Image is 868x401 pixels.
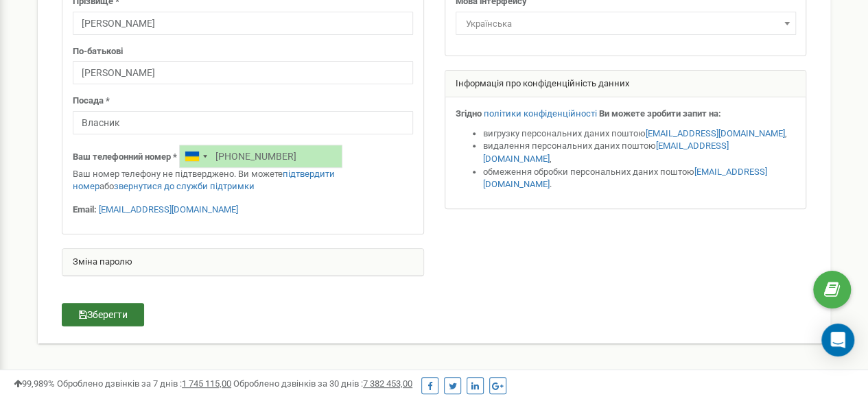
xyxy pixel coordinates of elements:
[14,378,55,389] span: 99,989%
[73,95,110,108] label: Посада *
[483,166,796,191] li: обмеження обробки персональних даних поштою .
[483,141,729,164] a: [EMAIL_ADDRESS][DOMAIN_NAME]
[179,145,342,168] input: +1-800-555-55-55
[484,108,597,119] a: політики конфіденційності
[182,378,231,389] u: 1 745 115,00
[483,140,796,165] li: видалення персональних даних поштою ,
[57,378,231,389] span: Оброблено дзвінків за 7 днів :
[73,12,413,35] input: Прізвище
[445,71,806,98] div: Інформація про конфіденційність данних
[460,14,791,34] span: Українська
[646,128,785,138] a: [EMAIL_ADDRESS][DOMAIN_NAME]
[73,151,177,164] label: Ваш телефонний номер *
[456,108,482,119] strong: Згідно
[483,127,796,141] li: вигрузку персональних даних поштою ,
[599,108,721,119] strong: Ви можете зробити запит на:
[73,61,413,84] input: По-батькові
[73,204,97,215] strong: Email:
[233,378,412,389] span: Оброблено дзвінків за 30 днів :
[821,324,854,356] div: Open Intercom Messenger
[73,111,413,134] input: Посада
[73,45,123,58] label: По-батькові
[62,249,423,276] div: Зміна паролю
[99,204,238,215] a: [EMAIL_ADDRESS][DOMAIN_NAME]
[73,168,413,193] p: Ваш номер телефону не підтверджено. Ви можете або
[180,145,211,167] div: Telephone country code
[62,303,144,326] button: Зберегти
[456,12,796,35] span: Українська
[363,378,412,389] u: 7 382 453,00
[114,181,255,191] a: звернутися до служби підтримки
